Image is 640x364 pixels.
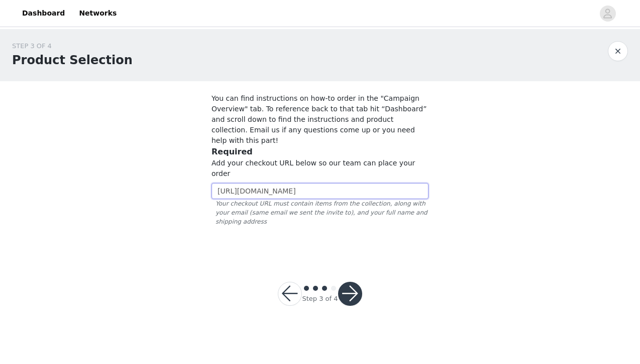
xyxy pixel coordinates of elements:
[211,159,415,177] span: Add your checkout URL below so our team can place your order
[12,51,133,69] h1: Product Selection
[12,41,133,51] div: STEP 3 OF 4
[211,146,429,158] h3: Required
[211,93,429,146] p: You can find instructions on how-to order in the "Campaign Overview" tab. To reference back to th...
[302,294,338,304] div: Step 3 of 4
[16,2,71,25] a: Dashboard
[603,6,612,22] div: avatar
[73,2,123,25] a: Networks
[211,199,429,226] span: Your checkout URL must contain items from the collection, along with your email (same email we se...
